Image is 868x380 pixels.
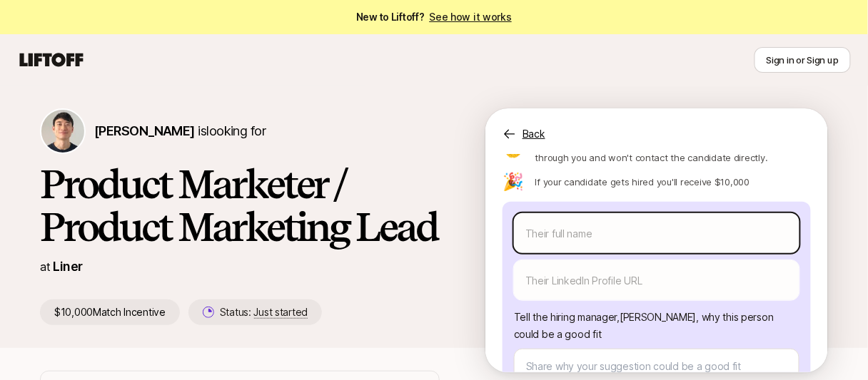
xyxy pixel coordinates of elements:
p: 🤝 [503,142,524,159]
p: at [40,257,50,276]
h1: Product Marketer / Product Marketing Lead [40,163,440,248]
span: New to Liftoff? [356,9,512,26]
p: Tell the hiring manager, [PERSON_NAME] , why this person could be a good fit [514,309,799,343]
p: 🎉 [503,173,524,190]
span: Just started [254,306,308,319]
img: Kyum Kim [41,110,84,153]
p: $10,000 Match Incentive [40,299,180,325]
a: See how it works [430,11,513,23]
p: Status: [220,304,308,321]
a: Liner [53,259,82,274]
button: Sign in or Sign up [755,47,851,73]
p: is looking for [94,121,266,141]
p: If your candidate gets hired you'll receive $10,000 [535,175,750,189]
span: [PERSON_NAME] [94,123,195,138]
p: Back [523,125,545,143]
